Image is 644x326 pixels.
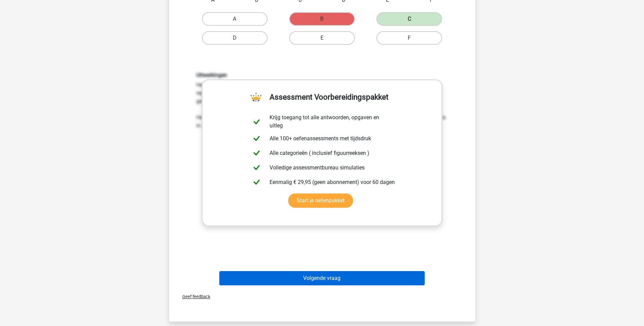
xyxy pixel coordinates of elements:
label: C [376,12,442,26]
label: E [289,31,355,45]
span: Geef feedback [177,294,210,299]
label: F [376,31,442,45]
a: Start je oefenpakket [288,193,353,208]
label: B [289,12,355,26]
div: Het gaat in deze opgave om een statische reeks. Dit betekent dat niet gezocht moet worden naar ee... [191,72,453,130]
label: D [202,31,268,45]
button: Volgende vraag [219,271,425,285]
h6: Uitwerkingen [196,72,448,78]
label: A [202,12,268,26]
